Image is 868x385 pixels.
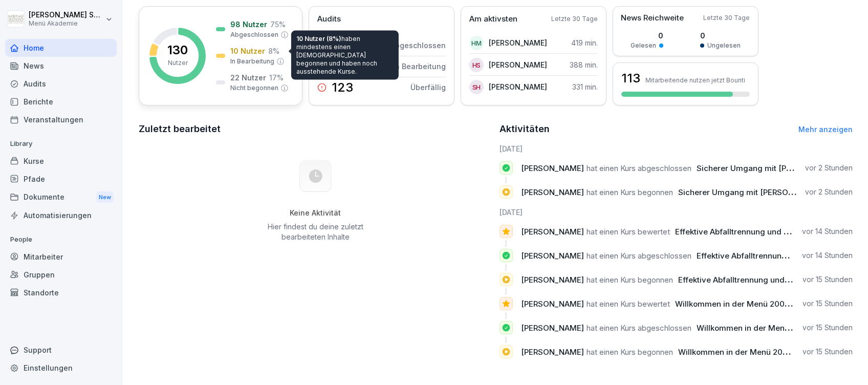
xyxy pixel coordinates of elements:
p: [PERSON_NAME] [489,59,547,70]
a: Mitarbeiter [5,248,117,266]
span: Sicherer Umgang mit [PERSON_NAME] [678,187,823,197]
span: [PERSON_NAME] [521,227,584,237]
p: 388 min. [570,59,598,70]
div: SH [469,80,484,94]
span: hat einen Kurs bewertet [587,227,670,237]
p: 98 Nutzer [230,19,267,30]
p: Nicht begonnen [230,83,278,93]
p: Abgeschlossen [230,30,278,39]
div: HS [469,58,484,72]
p: Überfällig [410,82,446,93]
span: hat einen Kurs begonnen [587,187,673,197]
p: Am aktivsten [469,13,517,25]
p: vor 14 Stunden [802,250,853,261]
div: Support [5,341,117,359]
p: 123 [332,81,353,94]
a: Kurse [5,152,117,170]
span: 10 Nutzer (8%) [296,35,341,42]
p: 75 % [270,19,286,30]
div: HM [469,36,484,50]
a: Gruppen [5,266,117,284]
p: Library [5,136,117,152]
p: 0 [631,30,663,41]
span: [PERSON_NAME] [521,251,584,261]
p: Audits [317,13,341,25]
p: Hier findest du deine zuletzt bearbeiteten Inhalte [264,222,367,242]
p: 0 [700,30,741,41]
span: hat einen Kurs abgeschlossen [587,163,691,173]
h3: 113 [621,70,640,87]
p: Gelesen [631,41,656,50]
p: vor 14 Stunden [802,226,853,237]
span: [PERSON_NAME] [521,299,584,309]
a: Pfade [5,170,117,188]
a: News [5,57,117,75]
span: Sicherer Umgang mit [PERSON_NAME] [697,163,841,173]
span: [PERSON_NAME] [521,323,584,333]
p: vor 15 Stunden [802,274,853,285]
p: vor 15 Stunden [802,298,853,309]
p: vor 15 Stunden [802,323,853,333]
p: News Reichweite [621,12,684,24]
span: hat einen Kurs begonnen [587,275,673,285]
p: 8 % [268,46,279,56]
a: Standorte [5,284,117,302]
a: DokumenteNew [5,188,117,207]
p: 22 Nutzer [230,72,266,83]
p: In Bearbeitung [393,61,446,72]
p: vor 2 Stunden [805,163,853,173]
span: [PERSON_NAME] [521,275,584,285]
p: [PERSON_NAME] Schülzke [29,11,103,19]
p: [PERSON_NAME] [489,37,547,48]
a: Veranstaltungen [5,111,117,129]
h2: Zuletzt bearbeitet [139,122,492,136]
p: vor 2 Stunden [805,187,853,197]
a: Berichte [5,93,117,111]
span: hat einen Kurs bewertet [587,299,670,309]
p: Nutzer [168,58,188,68]
a: Einstellungen [5,359,117,377]
h2: Aktivitäten [500,122,550,136]
p: Abgeschlossen [390,40,446,51]
div: Dokumente [5,188,117,207]
span: [PERSON_NAME] [521,163,584,173]
p: People [5,231,117,248]
p: Letzte 30 Tage [551,14,598,24]
h6: [DATE] [500,207,853,218]
h6: [DATE] [500,143,853,154]
a: Home [5,39,117,57]
p: Letzte 30 Tage [703,13,750,23]
p: 419 min. [571,37,598,48]
p: vor 15 Stunden [802,347,853,357]
p: Menü Akademie [29,20,103,27]
span: hat einen Kurs abgeschlossen [587,251,691,261]
p: Mitarbeitende nutzen jetzt Bounti [645,76,745,84]
p: Ungelesen [707,41,741,50]
p: 17 % [269,72,284,83]
p: 130 [167,44,188,56]
span: hat einen Kurs begonnen [587,347,673,357]
p: [PERSON_NAME] [489,81,547,92]
a: Automatisierungen [5,206,117,224]
p: In Bearbeitung [230,57,274,66]
p: 10 Nutzer [230,46,265,56]
a: Audits [5,75,117,93]
div: New [96,191,114,203]
a: Mehr anzeigen [798,125,853,134]
span: [PERSON_NAME] [521,347,584,357]
div: haben mindestens einen [DEMOGRAPHIC_DATA] begonnen und haben noch ausstehende Kurse. [291,31,399,80]
span: hat einen Kurs abgeschlossen [587,323,691,333]
span: [PERSON_NAME] [521,187,584,197]
p: 331 min. [572,81,598,92]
